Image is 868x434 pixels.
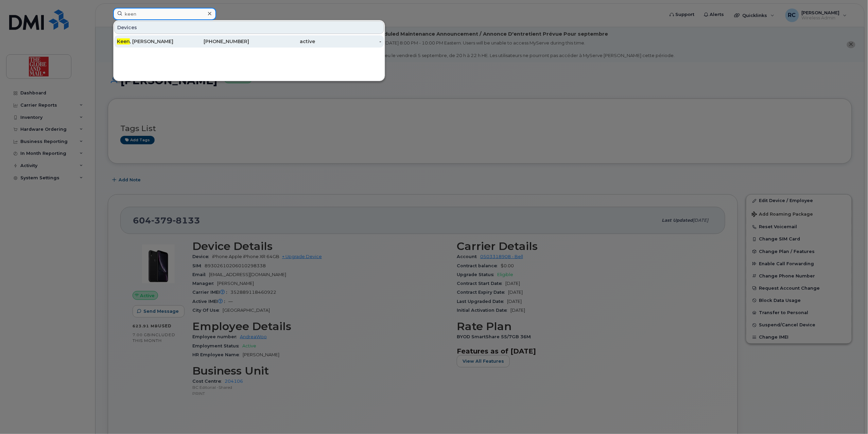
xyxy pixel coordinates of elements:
div: active [249,38,315,45]
div: Devices [114,21,384,34]
span: Keen [117,38,130,44]
div: [PHONE_NUMBER] [183,38,249,45]
div: - [315,38,382,45]
a: Keen, [PERSON_NAME][PHONE_NUMBER]active- [114,35,384,48]
div: , [PERSON_NAME] [117,38,183,45]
